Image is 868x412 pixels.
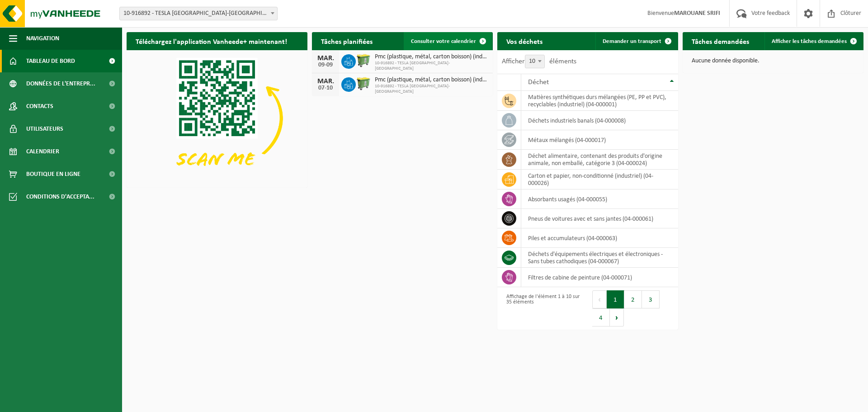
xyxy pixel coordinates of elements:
[521,130,678,150] td: métaux mélangés (04-000017)
[592,290,607,308] button: Previous
[674,10,720,17] strong: MAROUANE SRIFI
[119,7,278,20] span: 10-916892 - TESLA BELGIUM-DROGENBOS - DROGENBOS
[127,32,296,50] h2: Téléchargez l'application Vanheede+ maintenant!
[375,84,488,95] span: 10-916892 - TESLA [GEOGRAPHIC_DATA]-[GEOGRAPHIC_DATA]
[772,38,847,44] span: Afficher les tâches demandées
[528,79,549,86] span: Déchet
[610,308,624,327] button: Next
[356,76,371,91] img: WB-0660-HPE-GN-50
[521,209,678,228] td: pneus de voitures avec et sans jantes (04-000061)
[356,53,371,68] img: WB-0660-HPE-GN-50
[607,290,624,308] button: 1
[642,290,660,308] button: 3
[525,55,544,68] span: 10
[521,268,678,287] td: filtres de cabine de peinture (04-000071)
[525,55,545,68] span: 10
[521,189,678,209] td: absorbants usagés (04-000055)
[26,72,95,95] span: Données de l'entrepr...
[764,32,863,50] a: Afficher les tâches demandées
[26,95,53,118] span: Contacts
[375,53,488,61] span: Pmc (plastique, métal, carton boisson) (industriel)
[521,111,678,130] td: déchets industriels banals (04-000008)
[624,290,642,308] button: 2
[521,228,678,248] td: Piles et accumulateurs (04-000063)
[521,170,678,189] td: carton et papier, non-conditionné (industriel) (04-000026)
[127,50,307,186] img: Download de VHEPlus App
[411,38,476,44] span: Consulter votre calendrier
[26,27,59,50] span: Navigation
[312,32,382,50] h2: Tâches planifiées
[26,185,94,208] span: Conditions d'accepta...
[521,248,678,268] td: déchets d'équipements électriques et électroniques - Sans tubes cathodiques (04-000067)
[595,32,677,50] a: Demander un transport
[120,7,277,20] span: 10-916892 - TESLA BELGIUM-DROGENBOS - DROGENBOS
[404,32,492,50] a: Consulter votre calendrier
[692,58,854,64] p: Aucune donnée disponible.
[316,78,335,85] div: MAR.
[26,140,59,163] span: Calendrier
[316,62,335,68] div: 09-09
[521,91,678,111] td: matières synthétiques durs mélangées (PE, PP et PVC), recyclables (industriel) (04-000001)
[26,163,80,185] span: Boutique en ligne
[502,58,576,65] label: Afficher éléments
[26,50,75,72] span: Tableau de bord
[26,118,63,140] span: Utilisateurs
[521,150,678,170] td: déchet alimentaire, contenant des produits d'origine animale, non emballé, catégorie 3 (04-000024)
[683,32,758,50] h2: Tâches demandées
[316,85,335,91] div: 07-10
[375,61,488,71] span: 10-916892 - TESLA [GEOGRAPHIC_DATA]-[GEOGRAPHIC_DATA]
[592,308,610,327] button: 4
[375,76,488,84] span: Pmc (plastique, métal, carton boisson) (industriel)
[502,289,583,327] div: Affichage de l'élément 1 à 10 sur 35 éléments
[316,55,335,62] div: MAR.
[603,38,661,44] span: Demander un transport
[497,32,552,50] h2: Vos déchets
